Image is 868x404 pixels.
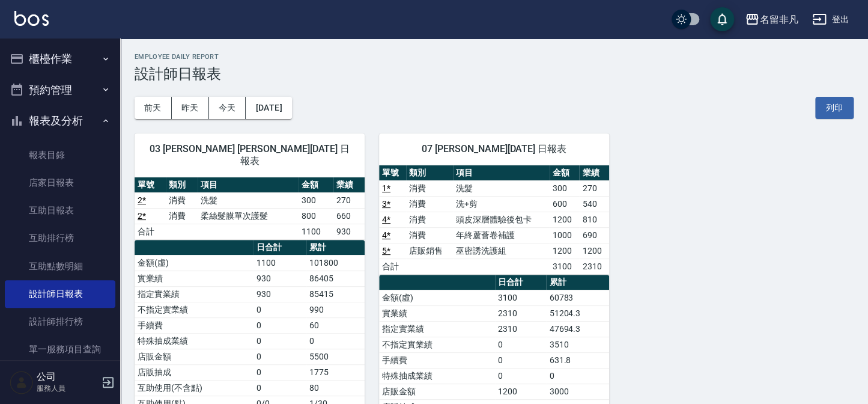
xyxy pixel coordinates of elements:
td: 930 [253,271,306,286]
td: 3100 [495,290,546,305]
td: 消費 [406,212,453,227]
td: 101800 [306,255,365,271]
td: 3000 [546,384,609,399]
th: 金額 [299,177,333,193]
td: 0 [546,368,609,384]
td: 1000 [550,227,580,243]
td: 80 [306,380,365,396]
td: 消費 [406,180,453,196]
h2: Employee Daily Report [135,53,854,61]
button: [DATE] [246,97,291,119]
th: 金額 [550,165,580,181]
a: 設計師日報表 [5,280,115,308]
td: 金額(虛) [379,290,495,305]
td: 270 [333,192,365,208]
button: 報表及分析 [5,105,115,136]
td: 0 [306,333,365,349]
img: Person [10,370,34,394]
td: 60783 [546,290,609,305]
div: 名留非凡 [759,12,798,27]
td: 3510 [546,337,609,352]
h3: 設計師日報表 [135,66,854,82]
td: 互助使用(不含點) [135,380,253,396]
button: 今天 [209,97,246,119]
td: 合計 [379,259,406,274]
td: 0 [253,364,306,380]
td: 0 [253,317,306,333]
td: 660 [333,208,365,224]
td: 0 [495,368,546,384]
td: 消費 [166,208,197,224]
td: 0 [253,380,306,396]
th: 單號 [135,177,166,193]
td: 1775 [306,364,365,380]
td: 810 [579,212,609,227]
table: a dense table [135,177,365,240]
td: 店販抽成 [135,364,253,380]
td: 2310 [495,321,546,337]
td: 1100 [253,255,306,271]
td: 2310 [579,259,609,274]
button: 櫃檯作業 [5,43,115,75]
td: 85415 [306,286,365,302]
th: 類別 [406,165,453,181]
td: 86405 [306,271,365,286]
td: 0 [495,337,546,352]
th: 累計 [306,240,365,256]
a: 互助日報表 [5,197,115,224]
td: 指定實業績 [135,286,253,302]
td: 1200 [550,243,580,259]
button: 登出 [807,8,854,31]
a: 互助排行榜 [5,224,115,252]
h5: 公司 [37,371,98,383]
th: 單號 [379,165,406,181]
th: 日合計 [495,275,546,290]
td: 巫密誘洗護組 [453,243,550,259]
td: 特殊抽成業績 [379,368,495,384]
span: 03 [PERSON_NAME] [PERSON_NAME][DATE] 日報表 [149,143,350,167]
a: 報表目錄 [5,141,115,169]
td: 300 [550,180,580,196]
a: 單一服務項目查詢 [5,335,115,363]
td: 1200 [579,243,609,259]
th: 累計 [546,275,609,290]
td: 2310 [495,305,546,321]
td: 51204.3 [546,305,609,321]
td: 消費 [166,192,197,208]
td: 消費 [406,227,453,243]
table: a dense table [379,165,609,275]
td: 1100 [299,224,333,239]
td: 600 [550,196,580,212]
td: 手續費 [379,352,495,368]
td: 洗髮 [198,192,299,208]
a: 互助點數明細 [5,252,115,280]
td: 3100 [550,259,580,274]
th: 類別 [166,177,197,193]
td: 手續費 [135,317,253,333]
td: 店販金額 [135,349,253,364]
td: 47694.3 [546,321,609,337]
th: 日合計 [253,240,306,256]
td: 300 [299,192,333,208]
td: 柔絲髮膜單次護髮 [198,208,299,224]
img: Logo [14,11,49,26]
td: 不指定實業績 [135,302,253,317]
td: 930 [253,286,306,302]
td: 5500 [306,349,365,364]
td: 特殊抽成業績 [135,333,253,349]
td: 930 [333,224,365,239]
button: 前天 [135,97,172,119]
td: 0 [495,352,546,368]
td: 消費 [406,196,453,212]
td: 60 [306,317,365,333]
td: 631.8 [546,352,609,368]
td: 金額(虛) [135,255,253,271]
td: 0 [253,333,306,349]
td: 實業績 [135,271,253,286]
button: 預約管理 [5,75,115,106]
td: 0 [253,302,306,317]
button: 列印 [815,97,854,119]
td: 270 [579,180,609,196]
td: 洗+剪 [453,196,550,212]
td: 1200 [550,212,580,227]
